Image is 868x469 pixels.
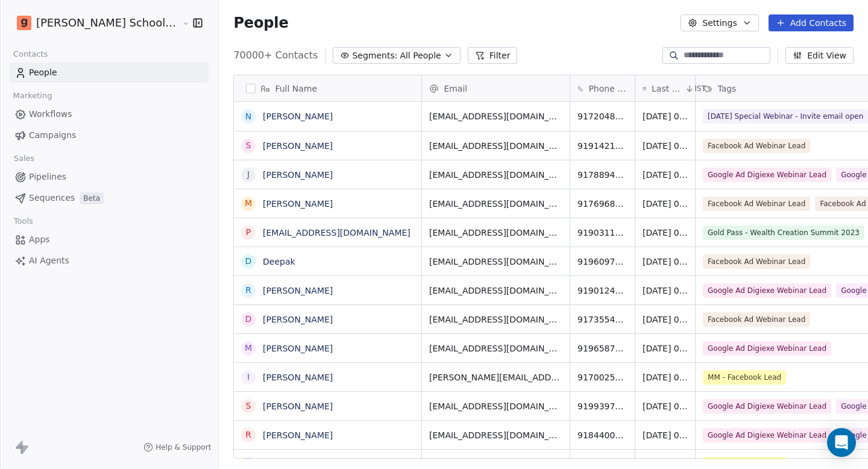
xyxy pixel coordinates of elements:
span: [DATE] 09:12 AM [643,169,688,181]
a: [PERSON_NAME] [263,344,333,353]
span: 919142121781 [577,140,627,152]
a: Deepak [263,257,295,266]
span: AI Agents [29,254,69,267]
span: Marketing [8,87,57,105]
span: 917696845942 [577,198,627,210]
span: Google Ad Digiexe Webinar Lead [703,399,831,414]
span: [EMAIL_ADDRESS][DOMAIN_NAME] [429,198,562,210]
span: Campaigns [29,129,76,142]
span: [EMAIL_ADDRESS][DOMAIN_NAME] [429,313,562,326]
div: Email [422,75,570,101]
a: [PERSON_NAME] [263,112,333,121]
span: Last Activity Date [652,83,682,95]
span: 919939763664 [577,400,627,412]
span: [DATE] 09:12 AM [643,140,688,152]
span: Workflows [29,108,72,121]
span: [EMAIL_ADDRESS][DOMAIN_NAME] [429,169,562,181]
span: 917889423593 [577,169,627,181]
span: Sales [8,150,40,168]
span: [DATE] 09:12 AM [643,400,688,412]
span: [EMAIL_ADDRESS][DOMAIN_NAME] [429,227,562,239]
a: [PERSON_NAME] [263,170,333,180]
span: 917002565961 [577,371,627,383]
span: [DATE] 09:12 AM [643,227,688,239]
a: AI Agents [10,251,209,271]
span: Facebook Ad Webinar Lead [703,254,810,269]
div: grid [234,102,422,459]
span: Facebook Ad Webinar Lead [703,312,810,327]
a: [PERSON_NAME] [263,199,333,209]
span: Google Ad Digiexe Webinar Lead [703,168,831,182]
button: Filter [468,47,518,64]
a: [PERSON_NAME] [263,430,333,440]
a: [PERSON_NAME] [263,373,333,382]
a: Help & Support [143,442,211,452]
div: S [246,139,251,152]
a: Workflows [10,104,209,124]
div: Full Name [234,75,421,101]
div: J [247,168,250,181]
a: Pipelines [10,167,209,187]
span: People [233,14,288,32]
span: [DATE] 09:12 AM [643,342,688,354]
div: D [245,313,252,326]
span: [EMAIL_ADDRESS][DOMAIN_NAME] [429,285,562,297]
span: [EMAIL_ADDRESS][DOMAIN_NAME] [429,140,562,152]
a: [EMAIL_ADDRESS][DOMAIN_NAME] [263,228,410,238]
a: [PERSON_NAME] [263,401,333,411]
span: [EMAIL_ADDRESS][DOMAIN_NAME] [429,429,562,441]
span: Google Ad Digiexe Webinar Lead [703,428,831,442]
button: Add Contacts [769,14,854,31]
span: [EMAIL_ADDRESS][DOMAIN_NAME] [429,342,562,354]
img: Goela%20School%20Logos%20(4).png [17,16,31,30]
a: [PERSON_NAME] [263,315,333,324]
a: Campaigns [10,125,209,145]
span: [DATE] 09:12 AM [643,429,688,441]
span: MM - Facebook Lead [703,370,786,385]
span: 70000+ Contacts [233,48,318,63]
span: 919658716614 [577,342,627,354]
span: [PERSON_NAME] School of Finance LLP [36,15,179,31]
span: Beta [80,192,104,204]
span: Sequences [29,192,75,204]
span: 918440059240 [577,429,627,441]
span: [EMAIL_ADDRESS][DOMAIN_NAME] [429,400,562,412]
div: Last Activity DateIST [635,75,695,101]
span: Email [444,83,467,95]
span: All People [400,49,441,62]
span: 917204804300 [577,110,627,122]
div: N [245,110,251,123]
span: Gold Pass - Wealth Creation Summit 2023 [703,225,864,240]
span: Phone Number [588,83,627,95]
span: 919609733407 [577,256,627,268]
div: Phone Number [570,75,635,101]
span: Help & Support [156,442,211,452]
span: 919031136511 [577,227,627,239]
span: Facebook Ad Webinar Lead [703,197,810,211]
span: [PERSON_NAME][EMAIL_ADDRESS][DOMAIN_NAME] [429,371,562,383]
span: Google Ad Digiexe Webinar Lead [703,283,831,298]
button: [PERSON_NAME] School of Finance LLP [14,13,174,33]
a: Manish [263,459,293,469]
span: [DATE] 09:12 AM [643,256,688,268]
span: 919012425477 [577,285,627,297]
div: p [246,226,251,239]
span: [EMAIL_ADDRESS][DOMAIN_NAME] [429,256,562,268]
span: Full Name [275,83,317,95]
span: Google Ad Digiexe Webinar Lead [703,341,831,356]
div: M [245,197,252,210]
span: Pipelines [29,171,66,183]
span: [DATE] 09:12 AM [643,198,688,210]
span: Apps [29,233,50,246]
span: Contacts [8,45,53,63]
span: Segments: [352,49,397,62]
a: [PERSON_NAME] [263,141,333,151]
span: Tags [717,83,736,95]
div: D [245,255,252,268]
span: People [29,66,57,79]
button: Edit View [785,47,854,64]
span: [EMAIL_ADDRESS][DOMAIN_NAME] [429,110,562,122]
a: People [10,63,209,83]
span: [DATE] 09:12 AM [643,371,688,383]
span: Tools [8,212,38,230]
